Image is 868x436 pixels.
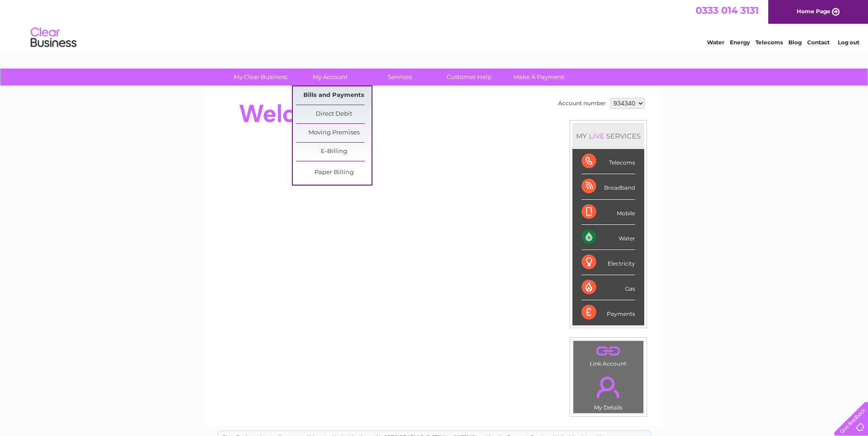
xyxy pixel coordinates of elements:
[296,86,372,105] a: Bills and Payments
[587,132,606,140] div: LIVE
[695,5,759,16] a: 0333 014 3131
[501,69,577,85] a: Make A Payment
[582,250,635,275] div: Electricity
[788,39,802,46] a: Blog
[582,149,635,174] div: Telecoms
[576,343,641,359] a: .
[582,300,635,325] div: Payments
[296,124,372,142] a: Moving Premises
[292,69,368,85] a: My Account
[807,39,830,46] a: Contact
[730,39,750,46] a: Energy
[573,340,644,369] td: Link Account
[572,123,644,149] div: MY SERVICES
[431,69,507,85] a: Customer Help
[576,371,641,403] a: .
[582,225,635,250] div: Water
[556,96,608,111] td: Account number
[707,39,724,46] a: Water
[755,39,783,46] a: Telecoms
[296,143,372,161] a: E-Billing
[838,39,859,46] a: Log out
[582,275,635,300] div: Gas
[296,164,372,182] a: Paper Billing
[582,200,635,225] div: Mobile
[296,105,372,123] a: Direct Debit
[223,69,298,85] a: My Clear Business
[218,5,651,44] div: Clear Business is a trading name of Verastar Limited (registered in [GEOGRAPHIC_DATA] No. 3667643...
[573,369,644,414] td: My Details
[362,69,437,85] a: Services
[582,174,635,199] div: Broadband
[30,24,77,52] img: logo.png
